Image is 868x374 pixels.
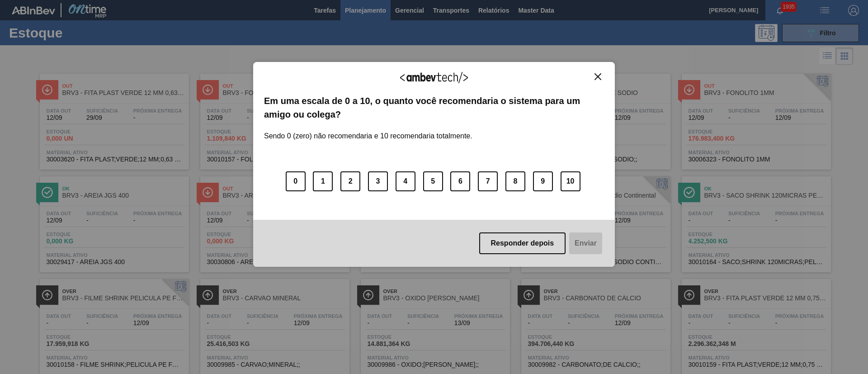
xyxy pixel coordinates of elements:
[533,171,553,191] button: 9
[396,171,415,191] button: 4
[264,94,604,122] label: Em uma escala de 0 a 10, o quanto você recomendaria o sistema para um amigo ou colega?
[450,171,470,191] button: 6
[400,72,468,83] img: Logo Ambevtech
[478,171,498,191] button: 7
[423,171,443,191] button: 5
[505,171,525,191] button: 8
[286,171,306,191] button: 0
[561,171,580,191] button: 10
[368,171,388,191] button: 3
[340,171,360,191] button: 2
[264,121,472,140] label: Sendo 0 (zero) não recomendaria e 10 recomendaria totalmente.
[592,73,604,80] button: Close
[313,171,333,191] button: 1
[479,232,566,254] button: Responder depois
[594,73,601,80] img: Close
